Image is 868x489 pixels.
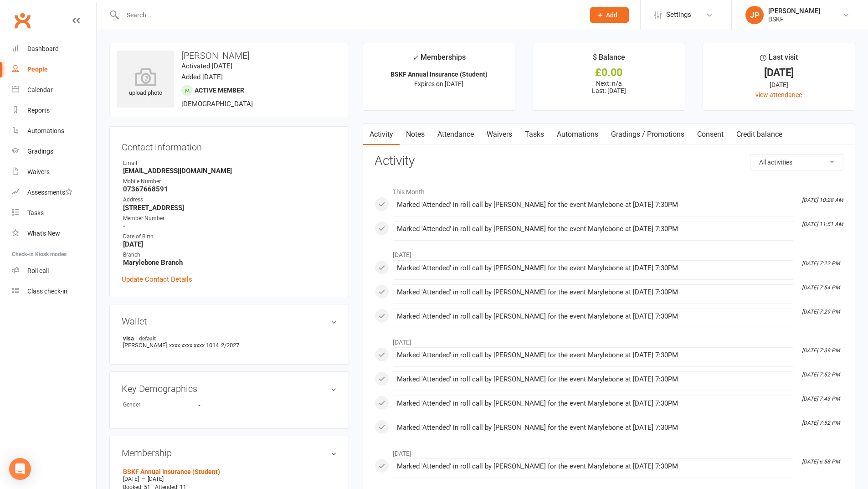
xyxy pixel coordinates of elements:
[519,124,550,145] a: Tasks
[169,342,219,349] span: xxxx xxxx xxxx 1014
[593,51,625,68] div: $ Balance
[12,203,96,223] a: Tasks
[123,258,337,267] strong: Marylebone Branch
[606,11,617,19] span: Add
[397,424,789,432] div: Marked 'Attended' in roll call by [PERSON_NAME] for the event Marylebone at [DATE] 7:30PM
[123,204,337,212] strong: [STREET_ADDRESS]
[12,261,96,281] a: Roll call
[412,51,466,68] div: Memberships
[745,6,764,24] div: JP
[122,139,337,152] h3: Contact information
[541,80,677,94] p: Next: n/a Last: [DATE]
[400,124,431,145] a: Notes
[12,162,96,182] a: Waivers
[802,347,840,354] i: [DATE] 7:39 PM
[27,148,53,155] div: Gradings
[12,141,96,162] a: Gradings
[12,59,96,80] a: People
[711,68,847,77] div: [DATE]
[123,177,337,186] div: Mobile Number
[181,100,253,108] span: [DEMOGRAPHIC_DATA]
[397,463,789,470] div: Marked 'Attended' in roll call by [PERSON_NAME] for the event Marylebone at [DATE] 7:30PM
[122,316,337,326] h3: Wallet
[123,222,337,230] strong: -
[760,51,798,68] div: Last visit
[123,185,337,193] strong: 07367668591
[136,335,159,342] span: default
[120,9,578,21] input: Search...
[397,376,789,383] div: Marked 'Attended' in roll call by [PERSON_NAME] for the event Marylebone at [DATE] 7:30PM
[9,458,31,480] div: Open Intercom Messenger
[12,281,96,302] a: Class kiosk mode
[117,51,341,61] h3: [PERSON_NAME]
[117,68,174,98] div: upload photo
[390,71,488,78] strong: BSKF Annual Insurance (Student)
[27,168,50,175] div: Waivers
[375,333,843,347] li: [DATE]
[123,476,139,482] span: [DATE]
[122,333,337,350] li: [PERSON_NAME]
[550,124,605,145] a: Automations
[802,371,840,378] i: [DATE] 7:52 PM
[480,124,519,145] a: Waivers
[27,230,60,237] div: What's New
[605,124,691,145] a: Gradings / Promotions
[375,182,843,197] li: This Month
[397,313,789,320] div: Marked 'Attended' in roll call by [PERSON_NAME] for the event Marylebone at [DATE] 7:30PM
[12,121,96,141] a: Automations
[27,66,48,73] div: People
[666,5,691,25] span: Settings
[802,309,840,315] i: [DATE] 7:29 PM
[397,400,789,407] div: Marked 'Attended' in roll call by [PERSON_NAME] for the event Marylebone at [DATE] 7:30PM
[27,288,67,295] div: Class check-in
[27,45,59,52] div: Dashboard
[397,264,789,272] div: Marked 'Attended' in roll call by [PERSON_NAME] for the event Marylebone at [DATE] 7:30PM
[27,127,64,134] div: Automations
[122,384,337,394] h3: Key Demographics
[27,189,72,196] div: Assessments
[802,396,840,402] i: [DATE] 7:43 PM
[397,351,789,359] div: Marked 'Attended' in roll call by [PERSON_NAME] for the event Marylebone at [DATE] 7:30PM
[181,73,223,81] time: Added [DATE]
[755,91,802,98] a: view attendance
[123,214,337,223] div: Member Number
[27,267,49,274] div: Roll call
[123,240,337,248] strong: [DATE]
[412,53,418,62] i: ✓
[375,245,843,260] li: [DATE]
[802,197,843,203] i: [DATE] 10:28 AM
[121,475,337,483] div: —
[123,196,337,204] div: Address
[27,209,44,216] div: Tasks
[123,401,198,409] div: Gender
[363,124,400,145] a: Activity
[122,274,192,285] a: Update Contact Details
[730,124,789,145] a: Credit balance
[397,225,789,233] div: Marked 'Attended' in roll call by [PERSON_NAME] for the event Marylebone at [DATE] 7:30PM
[431,124,480,145] a: Attendance
[802,221,843,227] i: [DATE] 11:51 AM
[148,476,164,482] span: [DATE]
[541,68,677,77] div: £0.00
[590,7,629,23] button: Add
[802,260,840,267] i: [DATE] 7:22 PM
[27,107,50,114] div: Reports
[123,159,337,168] div: Email
[122,448,337,458] h3: Membership
[12,80,96,100] a: Calendar
[768,15,820,23] div: BSKF
[802,420,840,426] i: [DATE] 7:52 PM
[375,444,843,458] li: [DATE]
[802,284,840,291] i: [DATE] 7:54 PM
[11,9,34,32] a: Clubworx
[711,80,847,90] div: [DATE]
[195,87,244,94] span: Active member
[375,154,843,168] h3: Activity
[12,100,96,121] a: Reports
[123,167,337,175] strong: [EMAIL_ADDRESS][DOMAIN_NAME]
[768,7,820,15] div: [PERSON_NAME]
[27,86,53,93] div: Calendar
[414,80,463,88] span: Expires on [DATE]
[397,288,789,296] div: Marked 'Attended' in roll call by [PERSON_NAME] for the event Marylebone at [DATE] 7:30PM
[123,232,337,241] div: Date of Birth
